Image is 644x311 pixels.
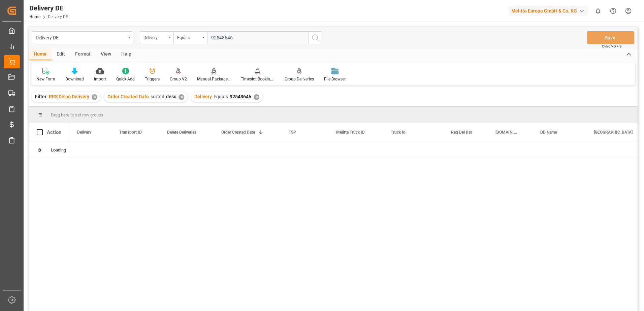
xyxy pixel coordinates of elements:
[509,6,588,16] div: Melitta Europa GmbH & Co. KG
[207,31,308,44] input: Type to search
[254,94,259,100] div: ✕
[324,76,346,82] div: File Browser
[197,76,231,82] div: Manual Package TypeDetermination
[116,76,135,82] div: Quick Add
[29,49,52,60] div: Home
[587,31,634,44] button: Save
[145,76,160,82] div: Triggers
[35,94,49,99] span: Filter :
[602,44,621,49] span: Ctrl/CMD + S
[170,76,187,82] div: Group V2
[177,33,200,41] div: Equals
[194,94,212,99] span: Delivery
[51,147,66,152] span: Loading
[70,49,96,60] div: Format
[32,31,133,44] button: open menu
[140,31,173,44] button: open menu
[36,76,55,82] div: New Form
[495,130,518,135] span: [DOMAIN_NAME] Dat
[52,49,70,60] div: Edit
[94,76,106,82] div: Import
[606,3,621,19] button: Help Center
[336,130,365,135] span: Melitta Truck ID
[29,3,68,13] div: Delivery DE
[36,33,126,41] div: Delivery DE
[590,3,606,19] button: show 0 new notifications
[308,31,322,44] button: search button
[151,94,164,99] span: sorted
[107,94,149,99] span: Order Created Date
[116,49,136,60] div: Help
[285,76,314,82] div: Group Deliveries
[51,112,103,117] span: Drag here to set row groups
[230,94,251,99] span: 92548646
[65,76,84,82] div: Download
[167,130,196,135] span: Delete Deliveries
[594,130,633,135] span: [GEOGRAPHIC_DATA]
[179,94,184,100] div: ✕
[241,76,275,82] div: Timeslot Booking Report
[289,130,296,135] span: TSP
[509,4,590,17] button: Melitta Europa GmbH & Co. KG
[92,94,97,100] div: ✕
[119,130,142,135] span: Transport ID
[143,33,166,41] div: Delivery
[540,130,557,135] span: DD Name
[166,94,176,99] span: desc
[29,14,40,19] a: Home
[221,130,255,135] span: Order Created Date
[391,130,406,135] span: Truck Id
[47,129,61,135] div: Action
[451,130,472,135] span: Req Del Dat
[49,94,89,99] span: RRS Dispo Delivery
[173,31,207,44] button: open menu
[214,94,228,99] span: Equals
[96,49,116,60] div: View
[77,130,91,135] span: Delivery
